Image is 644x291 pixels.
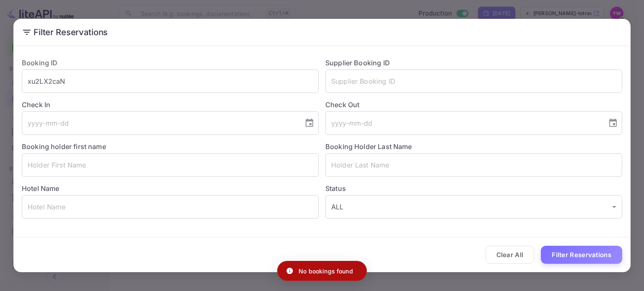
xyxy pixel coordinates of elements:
[299,267,353,276] p: No bookings found
[541,246,622,264] button: Filter Reservations
[22,153,319,177] input: Holder First Name
[22,111,298,135] input: yyyy-mm-dd
[325,142,412,151] label: Booking Holder Last Name
[325,195,622,219] div: ALL
[325,59,390,67] label: Supplier Booking ID
[22,59,58,67] label: Booking ID
[486,246,535,264] button: Clear All
[22,195,319,219] input: Hotel Name
[22,184,60,193] label: Hotel Name
[325,153,622,177] input: Holder Last Name
[22,100,319,110] label: Check In
[325,183,622,193] label: Status
[325,70,622,93] input: Supplier Booking ID
[605,115,621,131] button: Choose date
[22,142,106,151] label: Booking holder first name
[325,111,601,135] input: yyyy-mm-dd
[22,70,319,93] input: Booking ID
[301,115,318,131] button: Choose date
[325,100,622,110] label: Check Out
[13,19,631,46] h2: Filter Reservations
